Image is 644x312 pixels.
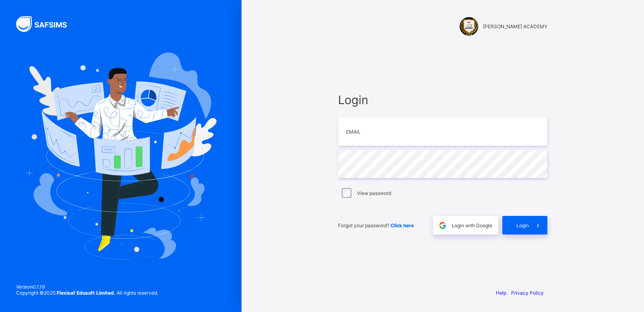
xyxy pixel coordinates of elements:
span: Forgot your password? [338,222,414,228]
span: Copyright © 2025 All rights reserved. [16,290,158,296]
span: Login [338,93,547,107]
img: SAFSIMS Logo [16,16,76,32]
span: Version 0.1.19 [16,284,158,290]
span: Login with Google [452,222,492,228]
img: Hero Image [25,52,217,259]
strong: Flexisaf Edusoft Limited. [57,290,116,296]
span: Login [516,222,529,228]
label: View password [357,190,391,196]
img: google.396cfc9801f0270233282035f929180a.svg [438,221,447,230]
a: Click here [390,222,414,228]
a: Privacy Policy [511,290,544,296]
a: Help [496,290,506,296]
span: [PERSON_NAME] ACADEMY [483,23,547,29]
